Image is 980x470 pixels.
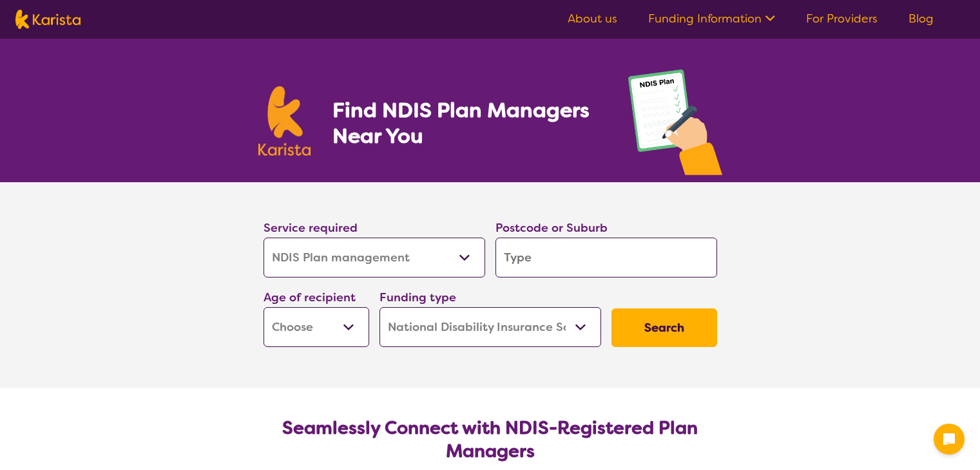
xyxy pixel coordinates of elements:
img: plan-management [628,70,722,182]
img: Karista logo [258,86,311,156]
img: Karista logo [15,10,81,29]
a: For Providers [806,11,878,26]
label: Funding type [380,290,456,305]
label: Service required [264,220,358,236]
button: Search [611,308,717,347]
a: Blog [908,11,934,26]
input: Type [495,238,717,277]
label: Postcode or Suburb [495,220,608,236]
h1: Find NDIS Plan Managers Near You [332,97,602,149]
label: Age of recipient [264,290,356,305]
a: About us [568,11,617,26]
a: Funding Information [648,11,775,26]
h2: Seamlessly Connect with NDIS-Registered Plan Managers [274,417,707,463]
